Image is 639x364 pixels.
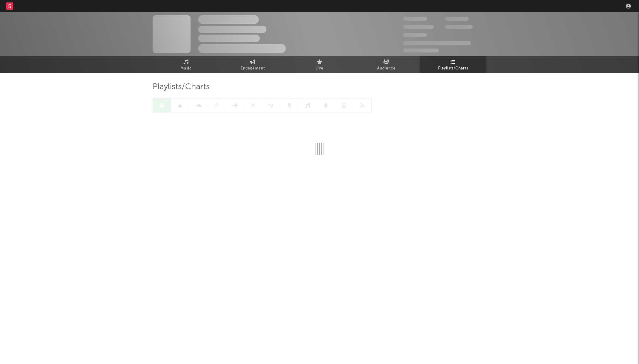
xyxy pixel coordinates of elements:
[403,41,471,45] span: 50,000,000 Monthly Listeners
[219,56,286,73] a: Engagement
[181,65,192,72] span: Music
[316,65,323,72] span: Live
[353,56,420,73] a: Audience
[403,17,427,21] span: 300,000
[153,56,219,73] a: Music
[153,83,210,91] span: Playlists/Charts
[420,56,486,73] a: Playlists/Charts
[377,65,396,72] span: Audience
[403,49,439,52] span: Jump Score: 85.0
[438,65,468,72] span: Playlists/Charts
[241,65,265,72] span: Engagement
[445,17,469,21] span: 100,000
[403,33,427,37] span: 100,000
[286,56,353,73] a: Live
[445,25,473,29] span: 1,000,000
[403,25,434,29] span: 50,000,000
